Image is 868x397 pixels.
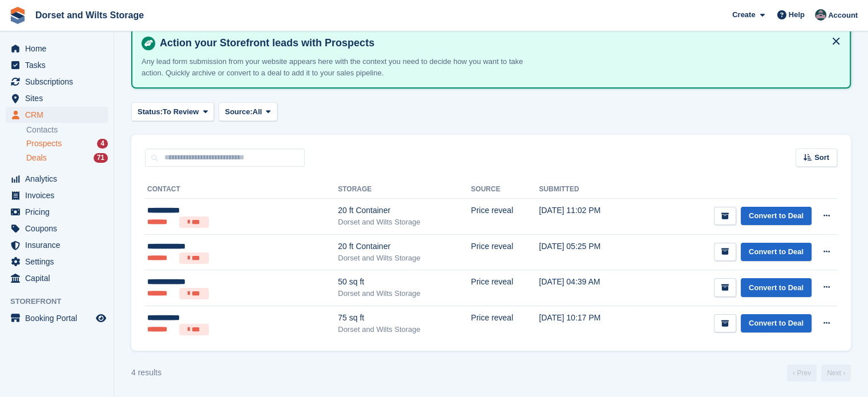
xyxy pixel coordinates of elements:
td: Price reveal [471,234,539,270]
span: Home [25,41,94,57]
a: Prospects 4 [26,138,108,150]
a: menu [6,74,108,90]
span: Analytics [25,171,94,187]
a: Contacts [26,125,108,135]
span: Sites [25,90,94,106]
a: Convert to Deal [741,243,812,262]
a: menu [6,57,108,73]
span: All [253,106,263,118]
td: Price reveal [471,270,539,306]
a: Previous [787,364,817,382]
a: Next [821,364,851,382]
div: Dorset and Wilts Storage [338,288,471,299]
div: 75 sq ft [338,312,471,324]
div: Dorset and Wilts Storage [338,216,471,228]
img: stora-icon-8386f47178a22dfd0bd8f6a31ec36ba5ce8667c1dd55bd0f319d3a0aa187defe.svg [9,7,26,24]
div: 4 results [131,367,162,379]
span: Insurance [25,237,94,253]
div: 71 [94,153,108,163]
a: menu [6,107,108,123]
img: Steph Chick [815,9,826,21]
span: CRM [25,107,94,123]
td: [DATE] 10:17 PM [539,306,638,341]
div: 50 sq ft [338,276,471,288]
span: Account [828,10,858,21]
a: Deals 71 [26,152,108,164]
span: Source: [225,106,252,118]
div: Dorset and Wilts Storage [338,252,471,264]
span: Invoices [25,187,94,203]
span: Storefront [10,296,114,307]
th: Submitted [539,181,638,199]
a: menu [6,237,108,253]
a: Dorset and Wilts Storage [31,6,148,25]
span: Help [789,9,805,21]
a: menu [6,254,108,270]
span: Pricing [25,204,94,220]
span: Deals [26,153,47,163]
td: [DATE] 04:39 AM [539,270,638,306]
a: Convert to Deal [741,278,812,297]
span: Subscriptions [25,74,94,90]
span: Tasks [25,57,94,73]
button: Source: All [219,102,277,121]
a: Preview store [94,311,108,325]
nav: Page [785,364,853,382]
p: Any lead form submission from your website appears here with the context you need to decide how y... [142,56,541,78]
a: menu [6,220,108,236]
a: menu [6,171,108,187]
td: Price reveal [471,306,539,341]
td: Price reveal [471,199,539,235]
a: menu [6,41,108,57]
span: To Review [163,106,199,118]
td: [DATE] 11:02 PM [539,199,638,235]
a: menu [6,187,108,203]
th: Contact [145,181,338,199]
a: menu [6,204,108,220]
td: [DATE] 05:25 PM [539,234,638,270]
div: Dorset and Wilts Storage [338,324,471,335]
button: Status: To Review [131,102,214,121]
div: 20 ft Container [338,204,471,216]
h4: Action your Storefront leads with Prospects [155,37,841,50]
div: 20 ft Container [338,240,471,252]
span: Capital [25,270,94,286]
th: Source [471,181,539,199]
a: Convert to Deal [741,207,812,226]
span: Booking Portal [25,310,94,326]
span: Settings [25,254,94,270]
span: Coupons [25,220,94,236]
span: Create [732,9,755,21]
a: menu [6,310,108,326]
span: Sort [814,152,829,163]
a: Convert to Deal [741,314,812,333]
span: Status: [138,106,163,118]
a: menu [6,90,108,106]
a: menu [6,270,108,286]
span: Prospects [26,138,62,149]
div: 4 [97,139,108,149]
th: Storage [338,181,471,199]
